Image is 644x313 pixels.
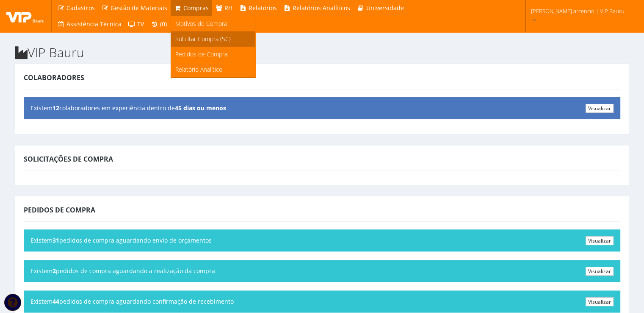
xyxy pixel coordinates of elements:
div: Existem pedidos de compra aguardando envio de orçamentos [24,229,620,252]
a: Visualizar [586,236,614,245]
span: Motivos de Compra [175,20,227,28]
img: logo [6,10,44,22]
span: Relatórios Analíticos [293,4,350,12]
span: Compras [183,4,209,12]
div: Existem colaboradores em experiência dentro de [24,97,620,119]
span: Universidade [366,4,404,12]
b: 44 [53,297,59,305]
a: Motivos de Compra [171,16,255,31]
span: Solicitar Compra (SC) [175,35,231,43]
div: Existem pedidos de compra aguardando a realização da compra [24,260,620,282]
a: Relatório Analítico [171,62,255,77]
span: (0) [160,20,167,28]
a: TV [125,16,148,32]
span: Relatório Analítico [175,65,222,73]
b: 12 [53,104,59,112]
a: Visualizar [586,267,614,276]
b: 2 [53,267,56,275]
span: Pedidos de Compra [175,50,227,58]
h2: VIP Bauru [15,45,629,59]
b: 45 dias ou menos [175,104,226,112]
a: Pedidos de Compra [171,47,255,62]
span: Cadastros [66,4,95,12]
a: Visualizar [586,297,614,306]
span: Assistência Técnica [66,20,122,28]
a: Solicitar Compra (SC) [171,31,255,47]
span: Pedidos de Compra [24,205,95,215]
span: Relatórios [249,4,277,12]
span: Solicitações de Compra [24,154,113,164]
a: Visualizar [586,104,614,113]
span: Colaboradores [24,73,84,82]
span: TV [137,20,144,28]
div: Existem pedidos de compra aguardando confirmação de recebimento [24,291,620,313]
span: [PERSON_NAME].arcencio | VIP Bauru [531,7,625,15]
b: 31 [53,236,59,244]
a: Assistência Técnica [54,16,125,32]
a: (0) [147,16,170,32]
span: Gestão de Materiais [111,4,167,12]
span: RH [224,4,232,12]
